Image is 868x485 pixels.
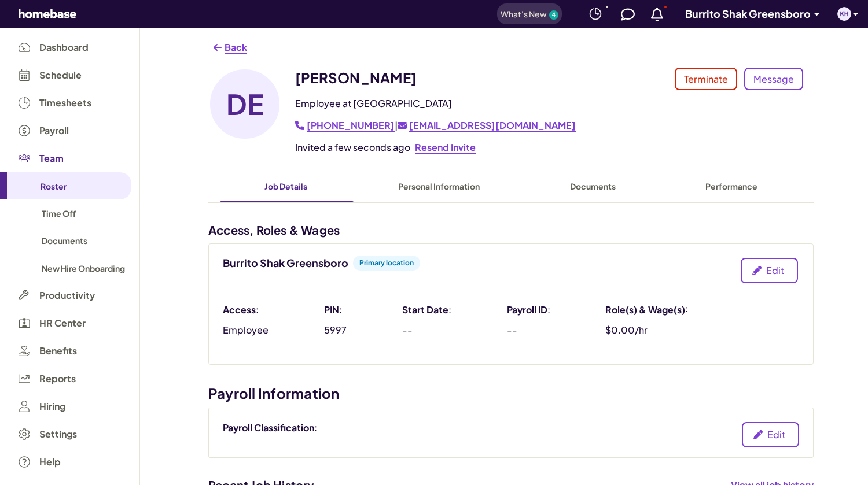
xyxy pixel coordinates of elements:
[675,68,737,90] button: Terminate
[220,171,354,202] a: Job Details
[39,290,95,301] span: Productivity
[501,9,547,19] span: What's New
[415,142,476,153] a: Resend Invite
[680,182,784,191] div: Performance
[223,257,348,269] span: Burrito Shak Greensboro
[685,7,811,20] span: Burrito Shak Greensboro
[549,10,558,20] a: 4
[295,97,814,110] p: Employee at [GEOGRAPHIC_DATA]
[353,258,420,268] span: Primary location
[223,303,256,317] p: Access
[223,303,324,317] div: :
[42,208,76,219] span: Time Off
[39,429,77,439] span: Settings
[39,153,64,164] span: Team
[208,221,340,239] h3: Access, Roles & Wages
[39,373,76,384] span: Reports
[398,120,576,131] a: [EMAIL_ADDRESS][DOMAIN_NAME]
[552,11,556,18] text: 4
[223,324,324,336] p: Employee
[39,457,61,467] span: Help
[225,42,247,53] span: Back
[354,171,526,202] a: Personal Information
[661,171,803,202] a: Performance
[589,7,602,21] img: svg+xml;base64,PHN2ZyB4bWxucz0iaHR0cDovL3d3dy53My5vcmcvMjAwMC9zdmciIHdpZHRoPSIyNCIgaGVpZ2h0PSIyNC...
[324,324,402,336] p: 5997
[545,182,642,191] div: Documents
[507,303,606,317] div: :
[837,7,851,21] img: avatar
[208,68,281,140] div: DE
[507,303,547,317] p: Payroll ID
[223,421,314,434] span: Payroll Classification
[605,303,685,317] p: Role(s) & Wage(s)
[741,258,798,283] button: Edit
[684,72,728,86] p: Terminate
[353,256,420,271] div: Primary location
[753,72,794,86] p: Message
[766,264,784,277] p: Edit
[324,303,402,317] div: :
[239,182,334,191] div: Job Details
[324,303,339,317] p: PIN
[42,263,125,273] span: New Hire Onboarding
[605,324,799,336] p: $0.00/hr
[39,401,65,412] span: Hiring
[213,42,247,53] a: Back
[295,140,410,154] p: Invited a few seconds ago
[295,120,814,131] div: |
[402,303,507,317] div: :
[295,120,395,131] a: [PHONE_NUMBER]
[409,120,576,131] span: [EMAIL_ADDRESS][DOMAIN_NAME]
[39,98,91,108] span: Timesheets
[19,9,76,18] svg: Homebase Logo
[307,120,395,131] span: [PHONE_NUMBER]
[41,181,67,191] span: Roster
[295,68,417,87] h2: [PERSON_NAME]
[525,171,661,202] a: Documents
[39,346,77,356] span: Benefits
[402,324,507,336] p: --
[42,235,87,246] span: Documents
[373,182,507,191] div: Personal Information
[744,68,803,90] button: Message
[605,303,799,317] div: :
[742,422,799,447] button: Edit
[39,125,69,136] span: Payroll
[39,70,82,80] span: Schedule
[208,383,814,403] h2: Payroll Information
[223,422,367,433] div: :
[39,42,89,53] span: Dashboard
[39,318,86,328] span: HR Center
[402,303,448,317] p: Start Date
[767,428,785,442] p: Edit
[497,3,562,24] button: What's New 4
[507,324,606,336] p: --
